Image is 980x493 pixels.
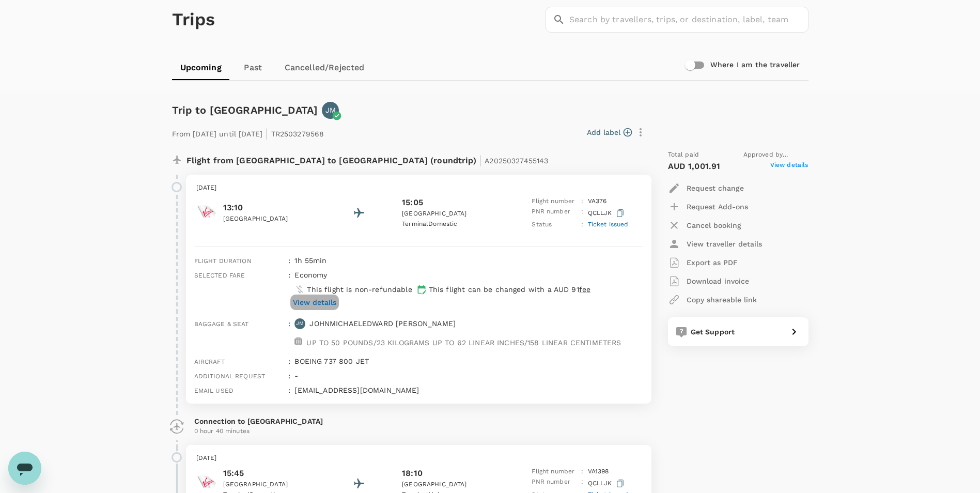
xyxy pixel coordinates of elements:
p: 1h 55min [294,255,643,266]
p: QCLLJK [588,207,626,220]
p: PNR number [532,207,577,220]
p: [GEOGRAPHIC_DATA] [223,480,316,490]
span: Total paid [668,150,699,160]
p: This flight can be changed with a AUD 91 [429,284,590,295]
a: Past [230,55,276,80]
button: Request Add-ons [668,197,748,216]
img: Virgin Australia [196,472,217,492]
p: : [581,467,583,477]
span: Aircraft [194,358,225,365]
img: Virgin Australia [196,202,217,222]
p: : [581,477,583,490]
p: This flight is non-refundable [307,284,412,295]
button: Add label [587,127,632,137]
span: Ticket issued [588,221,629,228]
p: VA 1398 [588,467,609,477]
p: 15:05 [402,196,423,209]
span: Additional request [194,373,266,380]
p: Status [532,220,577,230]
button: Export as PDF [668,253,738,272]
p: QCLLJK [588,477,626,490]
p: [GEOGRAPHIC_DATA] [223,214,316,224]
p: VA 376 [588,196,607,207]
span: | [265,126,268,141]
p: Connection to [GEOGRAPHIC_DATA] [194,416,643,426]
p: Request Add-ons [687,202,748,212]
p: JM [325,105,336,115]
p: Flight number [532,196,577,207]
a: Upcoming [172,55,230,80]
button: View details [290,295,339,310]
button: View traveller details [668,235,762,253]
button: Request change [668,179,744,197]
h6: Where I am the traveller [710,59,800,71]
p: Flight from [GEOGRAPHIC_DATA] to [GEOGRAPHIC_DATA] (roundtrip) [186,150,549,168]
p: [GEOGRAPHIC_DATA] [402,209,495,219]
span: Get Support [691,328,735,336]
p: [DATE] [196,183,641,193]
div: : [284,366,290,381]
div: BOEING 737 800 JET [290,352,643,366]
iframe: Button to launch messaging window [8,452,41,485]
div: : [284,381,290,395]
p: PNR number [532,477,577,490]
p: Request change [687,183,744,193]
button: Cancel booking [668,216,741,235]
p: Download invoice [687,276,749,286]
span: Approved by [743,150,808,160]
span: Selected fare [194,272,245,279]
p: [EMAIL_ADDRESS][DOMAIN_NAME] [294,385,643,395]
p: [GEOGRAPHIC_DATA] [402,480,495,490]
p: economy [294,270,327,280]
p: Copy shareable link [687,295,757,305]
p: Cancel booking [687,220,741,230]
img: baggage-icon [294,337,302,345]
p: Terminal Domestic [402,219,495,229]
p: 18:10 [402,467,423,480]
p: JM [296,320,304,327]
p: View traveller details [687,239,762,249]
div: - [290,366,643,381]
p: 0 hour 40 minutes [194,426,643,437]
p: Flight number [532,467,577,477]
span: | [479,153,482,167]
p: 15:45 [223,467,316,480]
button: Copy shareable link [668,290,757,309]
p: : [581,220,583,230]
p: AUD 1,001.91 [668,160,721,173]
span: Flight duration [194,257,252,265]
p: 13:10 [223,202,316,214]
div: : [284,266,290,314]
p: UP TO 50 POUNDS/23 KILOGRAMS UP TO 62 LINEAR INCHES/158 LINEAR CENTIMETERS [306,337,621,348]
input: Search by travellers, trips, or destination, label, team [569,7,808,33]
div: : [284,352,290,366]
button: Download invoice [668,272,749,290]
a: Cancelled/Rejected [276,55,373,80]
p: View details [293,297,336,307]
div: : [284,314,290,352]
span: Baggage & seat [194,320,249,328]
span: A20250327455143 [485,157,548,165]
p: Export as PDF [687,257,738,268]
p: From [DATE] until [DATE] TR2503279568 [172,123,324,142]
p: : [581,207,583,220]
p: : [581,196,583,207]
span: View details [770,160,808,173]
p: [DATE] [196,453,641,464]
span: Email used [194,387,234,394]
span: fee [579,285,590,294]
p: JOHNMICHAELEDWARD [PERSON_NAME] [309,318,456,329]
div: : [284,251,290,266]
h6: Trip to [GEOGRAPHIC_DATA] [172,102,318,118]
